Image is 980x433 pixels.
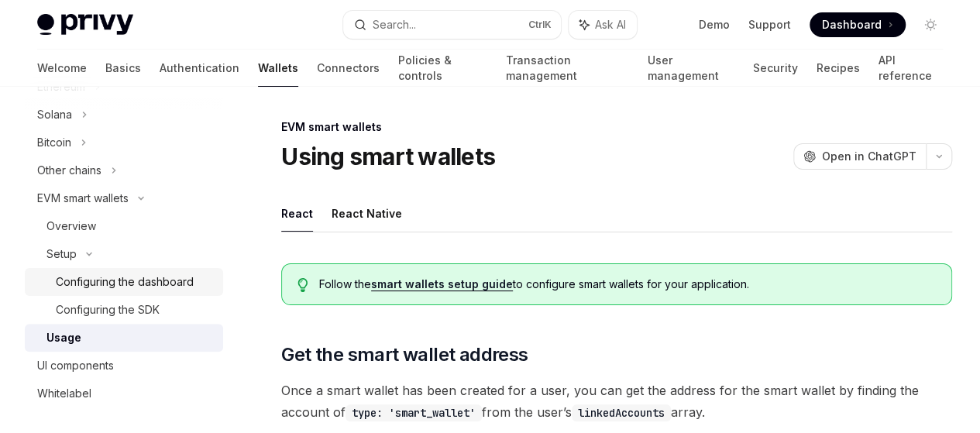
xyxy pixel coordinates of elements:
[647,50,734,87] a: User management
[281,380,952,423] span: Once a smart wallet has been created for a user, you can get the address for the smart wallet by ...
[25,212,223,240] a: Overview
[258,50,298,87] a: Wallets
[878,50,943,87] a: API reference
[918,12,943,37] button: Toggle dark mode
[25,380,223,407] a: Whitelabel
[37,50,87,87] a: Welcome
[37,161,101,180] div: Other chains
[37,356,114,375] div: UI components
[46,245,77,263] div: Setup
[319,277,936,292] span: Follow the to configure smart wallets for your application.
[748,17,791,33] a: Support
[398,50,487,87] a: Policies & controls
[281,342,528,367] span: Get the smart wallet address
[160,50,239,87] a: Authentication
[37,133,71,152] div: Bitcoin
[595,17,626,33] span: Ask AI
[332,195,402,232] button: React Native
[572,404,671,421] code: linkedAccounts
[822,149,916,164] span: Open in ChatGPT
[297,278,308,292] svg: Tip
[25,352,223,380] a: UI components
[373,15,416,34] div: Search...
[25,296,223,324] a: Configuring the SDK
[371,277,513,291] a: smart wallets setup guide
[810,12,906,37] a: Dashboard
[37,14,133,36] img: light logo
[528,19,552,31] span: Ctrl K
[569,11,637,39] button: Ask AI
[37,105,72,124] div: Solana
[25,324,223,352] a: Usage
[506,50,629,87] a: Transaction management
[281,143,495,170] h1: Using smart wallets
[822,17,882,33] span: Dashboard
[37,384,91,403] div: Whitelabel
[46,328,81,347] div: Usage
[793,143,926,170] button: Open in ChatGPT
[699,17,730,33] a: Demo
[25,268,223,296] a: Configuring the dashboard
[343,11,561,39] button: Search...CtrlK
[346,404,482,421] code: type: 'smart_wallet'
[317,50,380,87] a: Connectors
[46,217,96,235] div: Overview
[816,50,859,87] a: Recipes
[753,50,797,87] a: Security
[37,189,129,208] div: EVM smart wallets
[105,50,141,87] a: Basics
[56,301,160,319] div: Configuring the SDK
[56,273,194,291] div: Configuring the dashboard
[281,195,313,232] button: React
[281,119,952,135] div: EVM smart wallets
